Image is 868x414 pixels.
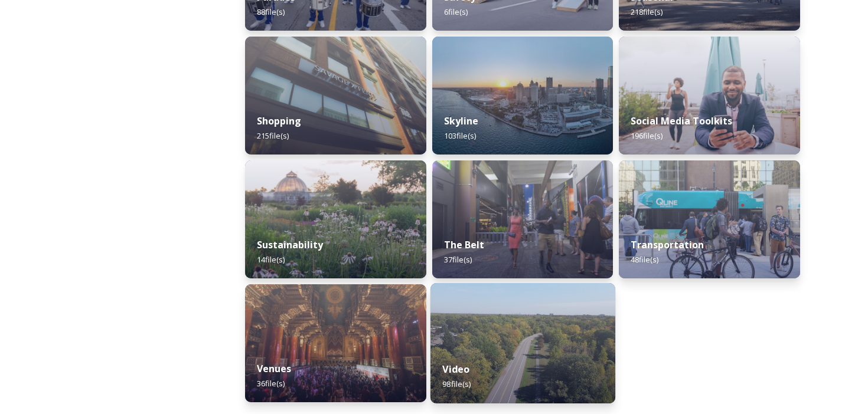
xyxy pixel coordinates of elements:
img: Oudolf_6-22-2022-3186%2520copy.jpg [245,160,426,278]
span: 218 file(s) [631,6,663,17]
span: 98 file(s) [442,379,471,389]
span: 6 file(s) [444,6,468,17]
img: 90557b6c-0b62-448f-b28c-3e7395427b66.jpg [432,160,614,278]
span: 88 file(s) [257,6,285,17]
strong: Venues [257,362,291,375]
strong: The Belt [444,238,484,251]
img: 1a17dcd2-11c0-4cb7-9822-60fcc180ce86.jpg [430,283,615,403]
img: 1DRK0060.jpg [245,284,426,402]
span: 48 file(s) [631,254,658,265]
span: 215 file(s) [257,130,289,141]
strong: Social Media Toolkits [631,114,732,127]
span: 36 file(s) [257,378,285,389]
strong: Shopping [257,114,301,127]
strong: Video [442,363,469,376]
strong: Transportation [631,238,704,251]
span: 196 file(s) [631,130,663,141]
span: 37 file(s) [444,254,472,265]
span: 14 file(s) [257,254,285,265]
strong: Skyline [444,114,478,127]
strong: Sustainability [257,238,323,251]
img: e91d0ad6-e020-4ad7-a29e-75c491b4880f.jpg [245,37,426,155]
span: 103 file(s) [444,130,476,141]
img: 1c183ad6-ea5d-43bf-8d64-8aacebe3bb37.jpg [432,37,614,155]
img: QLine_Bill-Bowen_5507-2.jpeg [619,160,800,278]
img: RIVERWALK%2520CONTENT%2520EDIT-15-PhotoCredit-Justin_Milhouse-UsageExpires_Oct-2024.jpg [619,37,800,155]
